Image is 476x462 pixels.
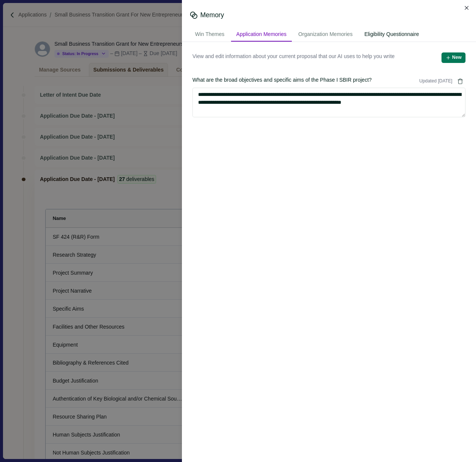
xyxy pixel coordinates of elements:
[293,28,358,42] div: Organization Memories
[192,52,395,63] span: View and edit information about your current proposal that our AI uses to help you write
[441,52,465,63] button: New
[192,76,418,87] span: What are the broad objectives and specific aims of the Phase I SBIR project?
[200,10,224,20] div: Memory
[359,28,424,42] div: Eligibility Questionnaire
[455,76,465,87] button: Delete
[231,28,292,42] div: Application Memories
[190,28,230,42] div: Win Themes
[462,3,472,13] button: Close
[419,78,452,85] span: Updated [DATE]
